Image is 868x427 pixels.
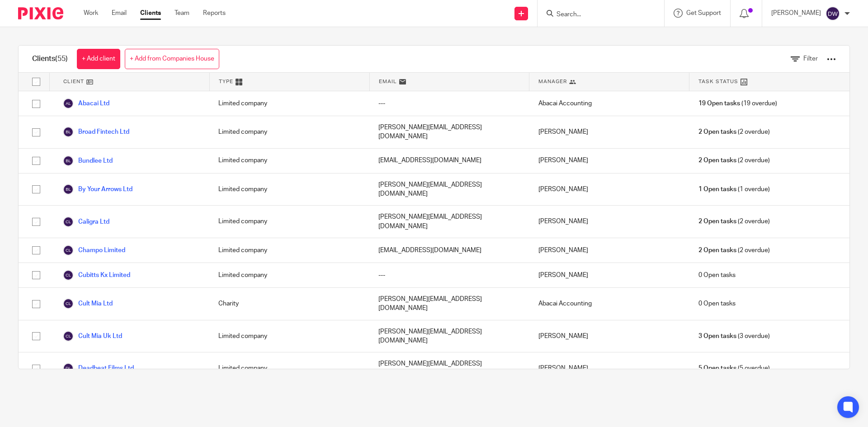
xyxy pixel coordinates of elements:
[209,263,369,287] div: Limited company
[698,364,770,373] span: (5 overdue)
[369,91,529,116] div: ---
[63,98,109,109] a: Abacai Ltd
[803,56,818,62] span: Filter
[209,320,369,352] div: Limited company
[63,184,74,195] img: svg%3E
[698,99,740,108] span: 19 Open tasks
[63,298,113,309] a: Cult Mia Ltd
[529,320,689,352] div: [PERSON_NAME]
[203,9,226,18] a: Reports
[379,78,397,85] span: Email
[369,206,529,238] div: [PERSON_NAME][EMAIL_ADDRESS][DOMAIN_NAME]
[209,91,369,116] div: Limited company
[63,331,122,342] a: Cult Mia Uk Ltd
[63,363,74,374] img: svg%3E
[112,9,127,18] a: Email
[63,245,74,256] img: svg%3E
[529,116,689,148] div: [PERSON_NAME]
[63,127,74,137] img: svg%3E
[698,271,736,280] span: 0 Open tasks
[369,352,529,385] div: [PERSON_NAME][EMAIL_ADDRESS][DOMAIN_NAME]
[63,270,130,281] a: Cubitts Kx Limited
[698,156,736,165] span: 2 Open tasks
[369,288,529,320] div: [PERSON_NAME][EMAIL_ADDRESS][DOMAIN_NAME]
[55,55,68,62] span: (55)
[63,270,74,281] img: svg%3E
[529,352,689,385] div: [PERSON_NAME]
[698,246,736,255] span: 2 Open tasks
[63,298,74,309] img: svg%3E
[175,9,189,18] a: Team
[686,10,721,16] span: Get Support
[63,216,109,227] a: Caligra Ltd
[556,11,637,19] input: Search
[698,299,736,308] span: 0 Open tasks
[18,7,63,19] img: Pixie
[140,9,161,18] a: Clients
[209,116,369,148] div: Limited company
[32,54,68,64] h1: Clients
[63,184,132,195] a: By Your Arrows Ltd
[529,91,689,116] div: Abacai Accounting
[63,216,74,227] img: svg%3E
[369,320,529,352] div: [PERSON_NAME][EMAIL_ADDRESS][DOMAIN_NAME]
[698,364,736,373] span: 5 Open tasks
[529,263,689,287] div: [PERSON_NAME]
[209,238,369,263] div: Limited company
[698,332,770,341] span: (3 overdue)
[698,185,736,194] span: 1 Open tasks
[28,73,45,90] input: Select all
[209,352,369,385] div: Limited company
[826,6,840,21] img: svg%3E
[698,246,770,255] span: (2 overdue)
[209,149,369,173] div: Limited company
[529,288,689,320] div: Abacai Accounting
[209,174,369,206] div: Limited company
[369,116,529,148] div: [PERSON_NAME][EMAIL_ADDRESS][DOMAIN_NAME]
[698,99,777,108] span: (19 overdue)
[63,331,74,342] img: svg%3E
[63,363,135,374] a: Deadbeat Films Ltd.
[529,174,689,206] div: [PERSON_NAME]
[529,206,689,238] div: [PERSON_NAME]
[698,127,736,136] span: 2 Open tasks
[698,217,770,226] span: (2 overdue)
[369,149,529,173] div: [EMAIL_ADDRESS][DOMAIN_NAME]
[209,206,369,238] div: Limited company
[63,155,113,166] a: Bundlee Ltd
[63,245,125,256] a: Champo Limited
[369,238,529,263] div: [EMAIL_ADDRESS][DOMAIN_NAME]
[63,78,84,85] span: Client
[698,332,736,341] span: 3 Open tasks
[538,78,567,85] span: Manager
[209,288,369,320] div: Charity
[369,263,529,287] div: ---
[698,185,770,194] span: (1 overdue)
[84,9,98,18] a: Work
[369,174,529,206] div: [PERSON_NAME][EMAIL_ADDRESS][DOMAIN_NAME]
[63,155,74,166] img: svg%3E
[63,127,129,137] a: Broad Fintech Ltd
[63,98,74,109] img: svg%3E
[698,156,770,165] span: (2 overdue)
[698,78,738,85] span: Task Status
[529,238,689,263] div: [PERSON_NAME]
[771,9,821,18] p: [PERSON_NAME]
[698,127,770,136] span: (2 overdue)
[529,149,689,173] div: [PERSON_NAME]
[77,49,120,69] a: + Add client
[125,49,219,69] a: + Add from Companies House
[219,78,233,85] span: Type
[698,217,736,226] span: 2 Open tasks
